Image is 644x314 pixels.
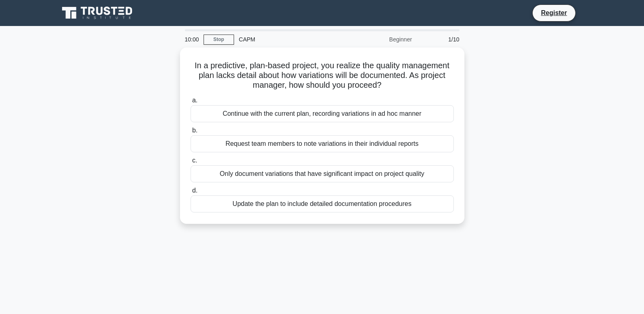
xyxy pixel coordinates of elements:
[191,195,454,212] div: Update the plan to include detailed documentation procedures
[192,97,197,104] span: a.
[192,187,197,194] span: d.
[536,8,572,18] a: Register
[192,157,197,164] span: c.
[192,127,197,134] span: b.
[191,165,454,182] div: Only document variations that have significant impact on project quality
[191,105,454,122] div: Continue with the current plan, recording variations in ad hoc manner
[234,31,346,48] div: CAPM
[346,31,417,48] div: Beginner
[204,35,234,45] a: Stop
[417,31,464,48] div: 1/10
[191,135,454,152] div: Request team members to note variations in their individual reports
[180,31,204,48] div: 10:00
[190,61,455,91] h5: In a predictive, plan-based project, you realize the quality management plan lacks detail about h...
